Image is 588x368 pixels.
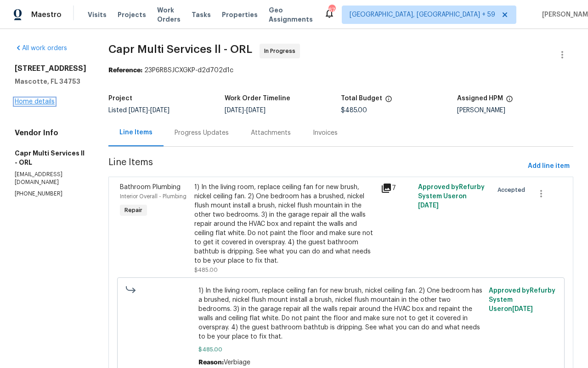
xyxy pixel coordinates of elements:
span: Capr Multi Services ll - ORL [108,44,252,55]
div: Line Items [119,128,153,137]
h5: Work Order Timeline [225,95,290,102]
span: Bathroom Plumbing [120,184,181,190]
h5: Total Budget [341,95,382,102]
span: Geo Assignments [269,6,313,24]
div: 674 [328,6,335,15]
span: [GEOGRAPHIC_DATA], [GEOGRAPHIC_DATA] + 59 [350,10,495,19]
a: Home details [15,98,55,105]
span: $485.00 [341,107,367,114]
span: [DATE] [129,107,148,114]
h2: [STREET_ADDRESS] [15,64,86,73]
span: Line Items [108,158,524,175]
b: Reference: [108,67,142,74]
span: Work Orders [157,6,181,24]
span: Tasks [192,11,211,18]
span: Maestro [31,10,62,19]
span: The total cost of line items that have been proposed by Opendoor. This sum includes line items th... [385,95,392,107]
span: Add line item [528,161,570,172]
span: Interior Overall - Plumbing [120,194,187,199]
h5: Assigned HPM [457,95,503,102]
h5: Capr Multi Services ll - ORL [15,149,86,167]
span: Reason: [198,359,224,366]
button: Add line item [524,158,573,175]
span: $485.00 [198,345,483,354]
span: - [129,107,170,114]
span: The hpm assigned to this work order. [506,95,513,107]
h4: Vendor Info [15,128,86,138]
h5: Project [108,95,132,102]
span: Approved by Refurby System User on [418,184,485,209]
span: Accepted [498,185,529,195]
div: Attachments [251,128,291,138]
p: [EMAIL_ADDRESS][DOMAIN_NAME] [15,171,86,186]
span: [DATE] [246,107,266,114]
p: [PHONE_NUMBER] [15,190,86,198]
span: In Progress [264,46,299,56]
span: $485.00 [194,267,218,273]
span: [DATE] [150,107,170,114]
div: 7 [381,183,413,194]
div: [PERSON_NAME] [457,107,573,114]
span: Approved by Refurby System User on [489,287,555,312]
span: Listed [108,107,170,114]
div: Progress Updates [175,128,229,138]
span: [DATE] [418,202,439,209]
div: 1) In the living room, replace ceiling fan for new brush, nickel ceiling fan. 2) One bedroom has ... [194,183,375,265]
span: - [225,107,266,114]
span: Verbiage [224,359,250,366]
a: All work orders [15,45,67,52]
span: Properties [222,10,258,19]
div: Invoices [313,128,338,138]
span: Projects [118,10,146,19]
div: 23P6R8SJCXGKP-d2d702d1c [108,66,573,75]
span: 1) In the living room, replace ceiling fan for new brush, nickel ceiling fan. 2) One bedroom has ... [198,286,483,341]
span: [DATE] [225,107,244,114]
span: [DATE] [512,306,533,312]
h5: Mascotte, FL 34753 [15,77,86,86]
span: Repair [121,206,146,215]
span: Visits [88,10,107,19]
